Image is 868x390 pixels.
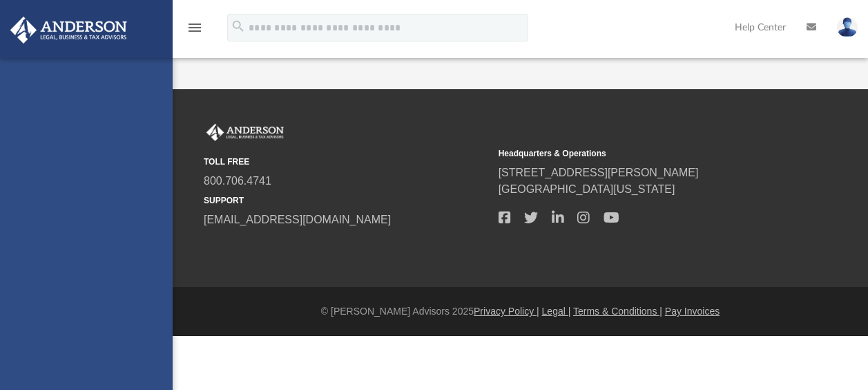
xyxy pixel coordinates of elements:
a: Legal | [542,306,571,317]
a: Terms & Conditions | [573,306,662,317]
img: Anderson Advisors Platinum Portal [6,17,131,44]
i: search [231,19,246,34]
a: 800.706.4741 [204,175,271,187]
a: [STREET_ADDRESS][PERSON_NAME] [499,167,699,178]
img: Anderson Advisors Platinum Portal [204,124,287,142]
a: Pay Invoices [665,306,720,317]
a: menu [186,26,203,36]
small: SUPPORT [204,194,489,207]
div: © [PERSON_NAME] Advisors 2025 [173,304,868,319]
a: [GEOGRAPHIC_DATA][US_STATE] [499,183,675,195]
img: User Pic [837,17,858,37]
small: Headquarters & Operations [499,147,784,160]
a: Privacy Policy | [474,306,539,317]
a: [EMAIL_ADDRESS][DOMAIN_NAME] [204,214,391,225]
small: TOLL FREE [204,156,489,168]
i: menu [186,19,203,36]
